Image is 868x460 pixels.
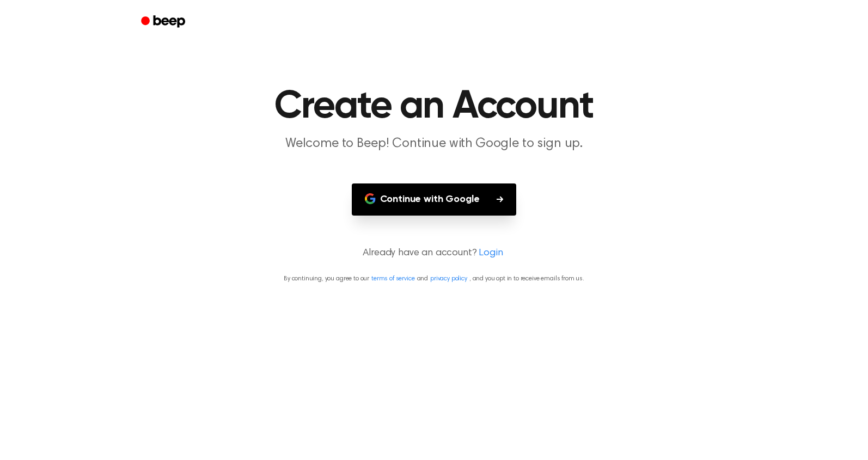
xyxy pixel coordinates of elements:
a: Login [479,246,503,261]
a: Beep [133,11,195,33]
a: terms of service [371,275,414,282]
p: Welcome to Beep! Continue with Google to sign up. [225,135,643,153]
h1: Create an Account [155,87,713,126]
button: Continue with Google [352,183,517,216]
p: Already have an account? [13,246,855,261]
p: By continuing, you agree to our and , and you opt in to receive emails from us. [13,274,855,284]
a: privacy policy [430,275,467,282]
